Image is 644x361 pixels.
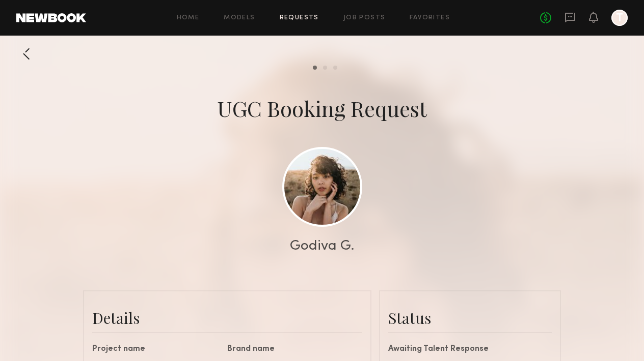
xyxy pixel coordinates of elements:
[92,308,362,328] div: Details
[410,15,450,21] a: Favorites
[227,345,355,353] div: Brand name
[611,10,628,26] a: T
[388,345,552,353] div: Awaiting Talent Response
[177,15,200,21] a: Home
[343,15,386,21] a: Job Posts
[290,239,355,253] div: Godiva G.
[92,345,220,353] div: Project name
[280,15,319,21] a: Requests
[224,15,255,21] a: Models
[217,94,427,123] div: UGC Booking Request
[388,308,552,328] div: Status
